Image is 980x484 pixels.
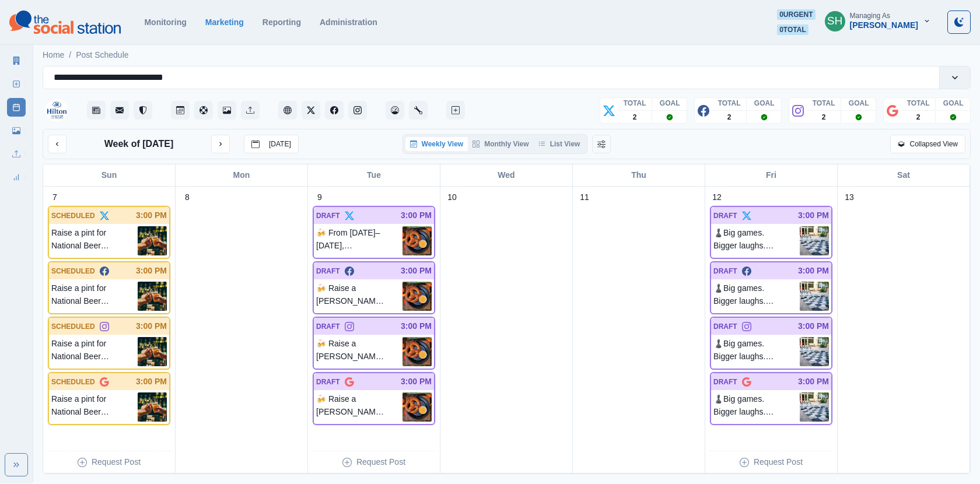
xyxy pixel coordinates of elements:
button: Content Pool [194,101,213,120]
button: Post Schedule [171,101,190,120]
img: tt2gc6sgmupmzarqihxp [800,392,829,422]
p: SCHEDULED [51,211,95,221]
p: Raise a pint for National Beer Lovers Day at The [GEOGRAPHIC_DATA][US_STATE] — where refreshing b... [51,282,138,311]
p: GOAL [754,98,775,108]
p: 3:00 PM [136,320,167,332]
p: 3:00 PM [798,376,829,388]
button: Managing As[PERSON_NAME] [815,9,940,33]
p: 🍻 Raise a [PERSON_NAME] to fall fun! From [DATE] to [DATE], Oktoberfest arrives at [GEOGRAPHIC_DA... [316,392,402,422]
button: Toggle Mode [947,10,971,34]
p: [DATE] [269,140,291,148]
p: DRAFT [713,211,737,221]
p: 3:00 PM [798,265,829,277]
img: pppo5sjqflshqccu1cwu [138,282,167,311]
a: Messages [110,101,129,120]
a: Post Schedule [7,98,26,117]
p: DRAFT [713,377,737,387]
span: 0 total [777,24,808,35]
button: Instagram [348,101,367,120]
div: Sun [43,164,176,186]
a: Monitoring [144,17,186,27]
button: Twitter [302,101,320,120]
img: logoTextSVG.62801f218bc96a9b266caa72a09eb111.svg [9,10,121,34]
img: pppo5sjqflshqccu1cwu [138,226,167,255]
button: Change View Order [592,135,611,153]
p: 2 [727,112,731,122]
img: 667318173298528 [45,99,68,122]
p: 11 [580,191,589,204]
p: DRAFT [316,377,340,387]
button: Create New Post [446,101,465,120]
img: qiqy5ei4fyqlwl4xbect [402,226,432,255]
button: go to today [244,135,299,153]
p: Raise a pint for National Beer Lovers Day at The [GEOGRAPHIC_DATA][US_STATE] — where refreshing b... [51,337,138,366]
p: 3:00 PM [136,209,167,222]
p: Request Post [92,456,141,468]
p: SCHEDULED [51,377,95,387]
p: 3:00 PM [401,376,432,388]
button: Expand [5,453,28,476]
div: Wed [440,164,573,186]
div: Tue [308,164,440,186]
img: pppo5sjqflshqccu1cwu [138,337,167,366]
div: Sat [838,164,970,186]
button: previous month [48,135,66,153]
div: [PERSON_NAME] [850,20,918,30]
button: Administration [409,101,428,120]
p: DRAFT [316,211,340,221]
p: 8 [185,191,190,204]
p: TOTAL [718,98,741,108]
img: pppo5sjqflshqccu1cwu [138,392,167,422]
div: Sara Haas [827,7,843,35]
p: 🍻 From [DATE]–[DATE], Oktoberfest hits [GEOGRAPHIC_DATA] Over [US_STATE]—Bratwurst, German brews,... [316,226,402,255]
a: Review Summary [7,168,26,187]
img: qiqy5ei4fyqlwl4xbect [402,392,432,422]
p: Raise a pint for National Beer Lovers Day at The [GEOGRAPHIC_DATA][US_STATE] — where refreshing b... [51,392,138,422]
button: Stream [87,101,106,120]
a: Administration [320,17,377,27]
p: ♟️Big games. Bigger laughs. Unforgettable moments. [713,392,800,422]
p: SCHEDULED [51,266,95,276]
p: Request Post [356,456,405,468]
p: ♟️Big games. Bigger laughs. Unforgettable moments. [713,337,800,366]
p: GOAL [849,98,869,108]
p: TOTAL [624,98,646,108]
p: DRAFT [713,321,737,332]
p: DRAFT [316,321,340,332]
p: 🍻 Raise a [PERSON_NAME] to fall fun! From [DATE] to [DATE], Oktoberfest arrives at [GEOGRAPHIC_DA... [316,337,402,366]
a: Marketing [205,17,244,27]
button: Monthly View [468,137,533,151]
button: Weekly View [405,137,468,151]
a: Marketing Summary [7,51,26,70]
p: DRAFT [713,266,737,276]
button: Collapsed View [890,135,965,153]
p: 7 [52,191,57,204]
p: ♟️Big games. Bigger laughs. Unforgettable moments. [713,282,800,311]
button: List View [534,137,585,151]
p: GOAL [943,98,964,108]
button: Uploads [241,101,260,120]
a: Media Library [7,121,26,140]
p: 10 [447,191,457,204]
img: qiqy5ei4fyqlwl4xbect [402,337,432,366]
a: Reviews [134,101,152,120]
img: tt2gc6sgmupmzarqihxp [800,226,829,255]
a: Uploads [7,145,26,163]
img: qiqy5ei4fyqlwl4xbect [402,282,432,311]
a: Facebook [325,101,344,120]
p: Week of [DATE] [104,137,174,151]
button: Media Library [218,101,236,120]
div: Fri [705,164,838,186]
p: 3:00 PM [136,376,167,388]
p: 2 [633,112,637,122]
img: tt2gc6sgmupmzarqihxp [800,337,829,366]
p: 9 [317,191,322,204]
p: GOAL [660,98,680,108]
span: / [69,49,71,61]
